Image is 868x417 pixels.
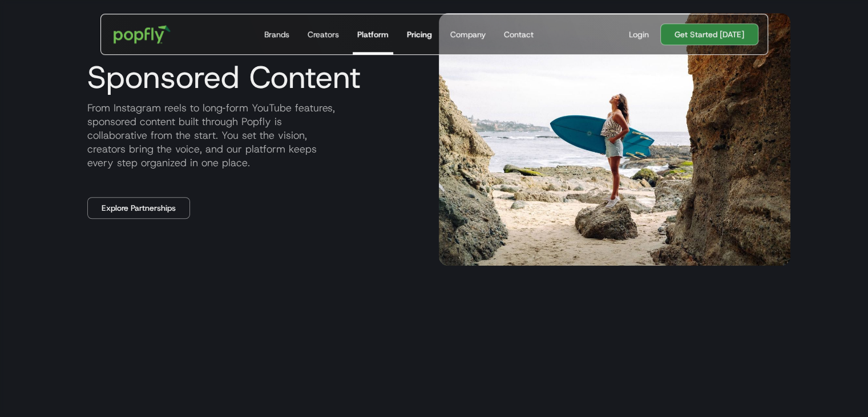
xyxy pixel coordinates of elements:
[303,14,344,54] a: Creators
[407,29,432,40] div: Pricing
[264,29,289,40] div: Brands
[446,14,490,54] a: Company
[504,29,534,40] div: Contact
[402,14,437,54] a: Pricing
[260,14,294,54] a: Brands
[629,29,649,40] div: Login
[624,29,653,40] a: Login
[78,60,430,94] h3: Sponsored Content
[357,29,389,40] div: Platform
[308,29,339,40] div: Creators
[106,17,179,51] a: home
[660,23,758,45] a: Get Started [DATE]
[353,14,393,54] a: Platform
[450,29,486,40] div: Company
[87,197,190,219] a: Explore Partnerships
[499,14,538,54] a: Contact
[78,101,430,170] p: From Instagram reels to long‑form YouTube features, sponsored content built through Popfly is col...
